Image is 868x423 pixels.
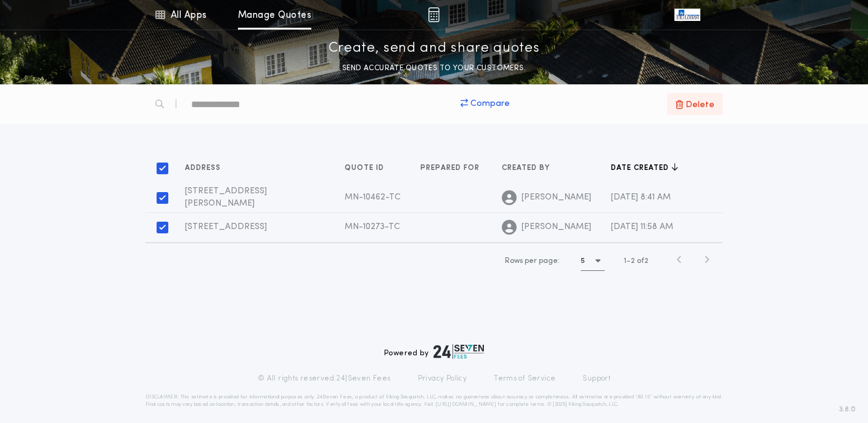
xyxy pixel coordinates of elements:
span: [DATE] 8:41 AM [611,193,671,202]
span: 1 [624,257,626,265]
span: 2 [631,257,635,265]
span: Prepared for [420,163,482,173]
span: 3.8.0 [839,404,856,415]
a: Support [583,374,610,384]
span: Compare [470,99,510,108]
span: [STREET_ADDRESS][PERSON_NAME] [185,187,267,208]
button: Compare [444,93,522,115]
a: Terms of Service [494,374,555,384]
span: [PERSON_NAME] [522,221,591,233]
span: MN-10273-TC [345,222,400,232]
div: Powered by [384,344,484,359]
a: Privacy Policy [418,374,467,384]
span: Delete [686,97,714,111]
img: img [428,7,440,22]
button: Date created [611,162,678,174]
span: [STREET_ADDRESS] [185,222,267,232]
button: Address [185,162,230,174]
span: Created by [502,163,552,173]
h1: 5 [581,255,585,267]
button: Quote ID [345,162,393,174]
a: [URL][DOMAIN_NAME] [435,402,496,407]
button: 5 [581,251,605,271]
span: [PERSON_NAME] [522,191,591,204]
span: [DATE] 11:58 AM [611,222,673,232]
button: Delete [667,93,723,115]
p: © All rights reserved. 24|Seven Fees [258,374,391,384]
span: of 2 [637,256,649,267]
span: Quote ID [345,163,387,173]
p: SEND ACCURATE QUOTES TO YOUR CUSTOMERS. [342,62,526,75]
span: Address [185,163,223,173]
span: Date created [611,163,671,173]
img: logo [433,344,484,359]
img: vs-icon [674,9,700,21]
button: Created by [502,162,559,174]
p: DISCLAIMER: This estimate is provided for informational purposes only. 24|Seven Fees, a product o... [145,393,723,408]
span: MN-10462-TC [345,193,401,202]
span: Rows per page: [505,257,560,265]
p: Create, send and share quotes [329,39,540,58]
